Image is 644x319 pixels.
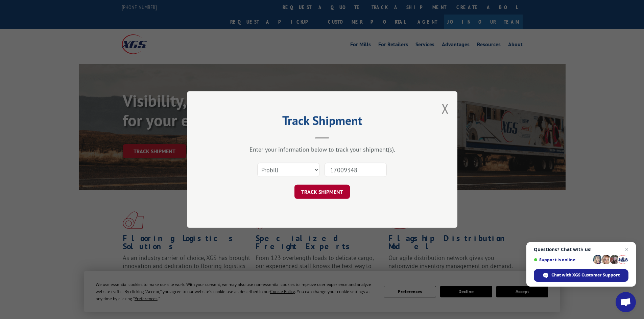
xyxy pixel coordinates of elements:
[534,269,628,282] div: Chat with XGS Customer Support
[616,292,636,312] div: Open chat
[221,145,424,153] div: Enter your information below to track your shipment(s).
[442,100,449,117] button: Close modal
[534,247,628,252] span: Questions? Chat with us!
[623,245,631,254] span: Close chat
[294,185,350,199] button: TRACK SHIPMENT
[534,257,591,262] span: Support is online
[221,116,424,129] h2: Track Shipment
[325,163,387,177] input: Number(s)
[551,272,620,278] span: Chat with XGS Customer Support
